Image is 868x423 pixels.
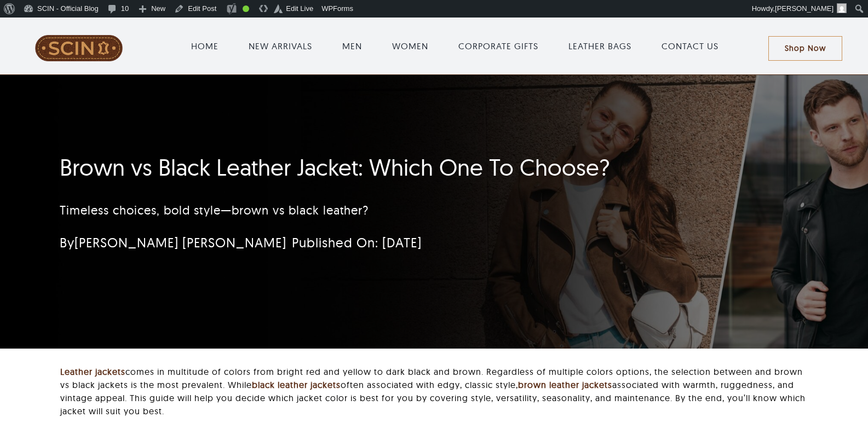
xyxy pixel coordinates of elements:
a: brown leather jackets [518,379,612,390]
a: black leather jackets [252,379,341,390]
a: WOMEN [392,39,428,53]
span: Published On: [DATE] [292,234,422,251]
a: CORPORATE GIFTS [458,39,538,53]
p: Timeless choices, bold style—brown vs black leather? [60,201,678,219]
a: CONTACT US [662,39,718,53]
a: [PERSON_NAME] [PERSON_NAME] [74,234,286,251]
h1: Brown vs Black Leather Jacket: Which One To Choose? [60,154,678,181]
a: Shop Now [768,36,842,61]
a: HOME [191,39,219,53]
span: By [60,234,286,251]
div: Good [243,5,249,12]
a: NEW ARRIVALS [249,39,312,53]
a: LEATHER BAGS [568,39,631,53]
a: MEN [342,39,362,53]
nav: Main Menu [142,28,768,63]
span: Shop Now [785,44,826,53]
a: Leather jackets [60,366,125,377]
span: [PERSON_NAME] [775,4,833,13]
p: comes in multitude of colors from bright red and yellow to dark black and brown. Regardless of mu... [60,365,808,418]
